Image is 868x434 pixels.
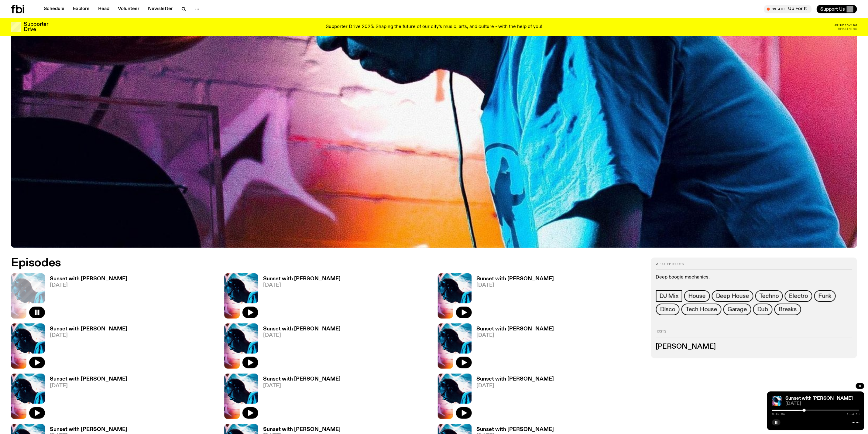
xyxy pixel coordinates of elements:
[45,377,127,419] a: Sunset with [PERSON_NAME][DATE]
[477,333,554,338] span: [DATE]
[785,402,859,406] span: [DATE]
[258,326,341,369] a: Sunset with [PERSON_NAME][DATE]
[477,283,554,288] span: [DATE]
[838,27,857,31] span: Remaining
[834,23,857,27] span: 08:05:52:43
[326,24,542,30] p: Supporter Drive 2025: Shaping the future of our city’s music, arts, and culture - with the help o...
[817,5,857,13] button: Support Us
[656,290,682,302] a: DJ Mix
[760,293,779,299] span: Techno
[50,326,127,332] h3: Sunset with [PERSON_NAME]
[477,427,554,432] h3: Sunset with [PERSON_NAME]
[656,275,852,280] p: Deep boogie mechanics.
[438,374,472,419] img: Simon Caldwell stands side on, looking downwards. He has headphones on. Behind him is a brightly ...
[263,377,341,382] h3: Sunset with [PERSON_NAME]
[472,326,554,369] a: Sunset with [PERSON_NAME][DATE]
[688,293,706,299] span: House
[820,6,845,12] span: Support Us
[438,323,472,369] img: Simon Caldwell stands side on, looking downwards. He has headphones on. Behind him is a brightly ...
[11,374,45,419] img: Simon Caldwell stands side on, looking downwards. He has headphones on. Behind him is a brightly ...
[477,383,554,388] span: [DATE]
[258,276,341,319] a: Sunset with [PERSON_NAME][DATE]
[477,377,554,382] h3: Sunset with [PERSON_NAME]
[660,306,675,313] span: Disco
[757,306,768,313] span: Dub
[723,304,751,315] a: Garage
[660,293,679,299] span: DJ Mix
[263,427,341,432] h3: Sunset with [PERSON_NAME]
[681,304,722,315] a: Tech House
[45,276,127,319] a: Sunset with [PERSON_NAME][DATE]
[755,290,783,302] a: Techno
[438,273,472,319] img: Simon Caldwell stands side on, looking downwards. He has headphones on. Behind him is a brightly ...
[728,306,747,313] span: Garage
[847,413,859,416] span: 1:54:13
[263,326,341,332] h3: Sunset with [PERSON_NAME]
[712,290,753,302] a: Deep House
[45,326,127,369] a: Sunset with [PERSON_NAME][DATE]
[11,323,45,369] img: Simon Caldwell stands side on, looking downwards. He has headphones on. Behind him is a brightly ...
[50,333,127,338] span: [DATE]
[785,290,812,302] a: Electro
[656,343,852,350] h3: [PERSON_NAME]
[764,5,812,13] button: On AirUp For It
[50,427,127,432] h3: Sunset with [PERSON_NAME]
[24,22,48,32] h3: Supporter Drive
[114,5,143,13] a: Volunteer
[263,333,341,338] span: [DATE]
[818,293,832,299] span: Funk
[263,283,341,288] span: [DATE]
[779,306,797,313] span: Breaks
[477,326,554,332] h3: Sunset with [PERSON_NAME]
[656,304,680,315] a: Disco
[684,290,710,302] a: House
[263,383,341,388] span: [DATE]
[224,323,258,369] img: Simon Caldwell stands side on, looking downwards. He has headphones on. Behind him is a brightly ...
[772,396,782,406] img: Simon Caldwell stands side on, looking downwards. He has headphones on. Behind him is a brightly ...
[50,377,127,382] h3: Sunset with [PERSON_NAME]
[716,293,749,299] span: Deep House
[661,262,684,266] span: 90 episodes
[472,377,554,419] a: Sunset with [PERSON_NAME][DATE]
[656,330,852,337] h2: Hosts
[789,293,808,299] span: Electro
[753,304,773,315] a: Dub
[785,396,853,401] a: Sunset with [PERSON_NAME]
[477,276,554,282] h3: Sunset with [PERSON_NAME]
[224,374,258,419] img: Simon Caldwell stands side on, looking downwards. He has headphones on. Behind him is a brightly ...
[774,304,801,315] a: Breaks
[472,276,554,319] a: Sunset with [PERSON_NAME][DATE]
[40,5,68,13] a: Schedule
[94,5,113,13] a: Read
[50,276,127,282] h3: Sunset with [PERSON_NAME]
[814,290,836,302] a: Funk
[263,276,341,282] h3: Sunset with [PERSON_NAME]
[50,283,127,288] span: [DATE]
[772,413,785,416] span: 0:42:04
[224,273,258,319] img: Simon Caldwell stands side on, looking downwards. He has headphones on. Behind him is a brightly ...
[69,5,93,13] a: Explore
[258,377,341,419] a: Sunset with [PERSON_NAME][DATE]
[144,5,177,13] a: Newsletter
[50,383,127,388] span: [DATE]
[11,258,573,268] h2: Episodes
[686,306,717,313] span: Tech House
